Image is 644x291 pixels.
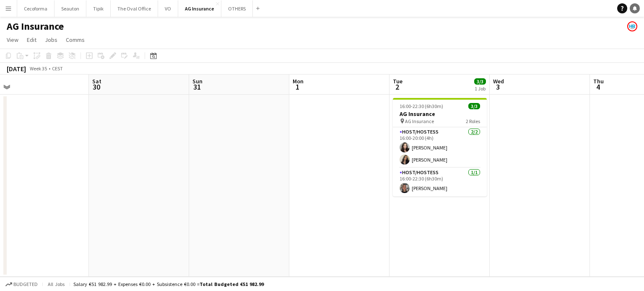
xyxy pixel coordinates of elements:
[7,36,18,44] span: View
[393,110,487,118] h3: AG Insurance
[111,0,158,17] button: The Oval Office
[42,34,61,45] a: Jobs
[158,0,178,17] button: VO
[92,77,101,85] span: Sat
[393,127,487,168] app-card-role: Host/Hostess2/216:00-20:00 (4h)[PERSON_NAME][PERSON_NAME]
[46,281,66,287] span: All jobs
[52,65,63,72] div: CEST
[191,82,203,92] span: 31
[7,64,26,73] div: [DATE]
[393,168,487,196] app-card-role: Host/Hostess1/116:00-22:30 (6h30m)[PERSON_NAME]
[23,34,40,45] a: Edit
[200,281,264,287] span: Total Budgeted €51 982.99
[474,78,486,85] span: 3/3
[4,280,39,289] button: Budgeted
[592,82,604,92] span: 4
[192,77,203,85] span: Sun
[17,0,55,17] button: Cecoforma
[468,103,480,109] span: 3/3
[3,34,22,45] a: View
[178,0,221,17] button: AG Insurance
[400,103,443,109] span: 16:00-22:30 (6h30m)
[7,20,64,33] h1: AG Insurance
[393,98,487,196] app-job-card: 16:00-22:30 (6h30m)3/3AG Insurance AG Insurance2 RolesHost/Hostess2/216:00-20:00 (4h)[PERSON_NAME...
[28,65,49,72] span: Week 35
[475,85,486,92] div: 1 Job
[91,82,101,92] span: 30
[392,82,402,92] span: 2
[221,0,253,17] button: OTHERS
[27,36,36,44] span: Edit
[593,77,604,85] span: Thu
[45,36,57,44] span: Jobs
[492,82,504,92] span: 3
[291,82,304,92] span: 1
[55,0,86,17] button: Seauton
[62,34,88,45] a: Comms
[13,281,38,287] span: Budgeted
[466,118,480,124] span: 2 Roles
[393,77,402,85] span: Tue
[293,77,304,85] span: Mon
[73,281,264,287] div: Salary €51 982.99 + Expenses €0.00 + Subsistence €0.00 =
[405,118,434,124] span: AG Insurance
[86,0,111,17] button: Tipik
[66,36,85,44] span: Comms
[627,21,637,31] app-user-avatar: HR Team
[493,77,504,85] span: Wed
